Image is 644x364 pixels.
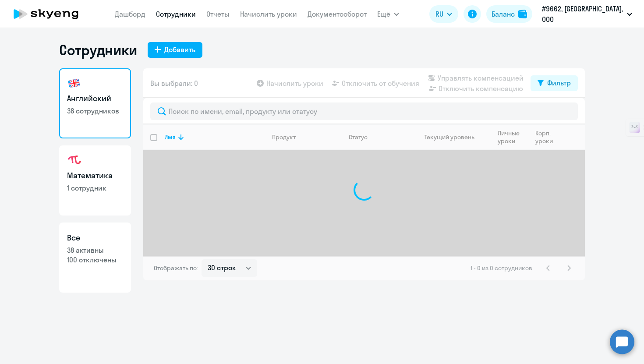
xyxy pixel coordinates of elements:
[150,78,198,88] span: Вы выбрали: 0
[240,10,297,18] a: Начислить уроки
[471,264,532,272] span: 1 - 0 из 0 сотрудников
[164,133,176,141] div: Имя
[148,42,202,58] button: Добавить
[67,76,81,90] img: english
[425,133,474,141] div: Текущий уровень
[547,78,571,88] div: Фильтр
[542,4,623,25] p: #9662, [GEOGRAPHIC_DATA], ООО
[531,75,578,91] button: Фильтр
[535,129,560,145] div: Корп. уроки
[377,5,399,23] button: Ещё
[67,106,123,116] p: 38 сотрудников
[59,145,131,216] a: Математика1 сотрудник
[498,129,528,145] div: Личные уроки
[349,133,368,141] div: Статус
[308,10,367,18] a: Документооборот
[59,41,137,59] h1: Сотрудники
[486,5,532,23] button: Балансbalance
[67,245,123,255] p: 38 активны
[67,232,123,244] h3: Все
[67,255,123,265] p: 100 отключены
[67,153,81,167] img: math
[429,5,458,23] button: RU
[164,133,265,141] div: Имя
[154,264,198,272] span: Отображать по:
[67,93,123,104] h3: Английский
[272,133,296,141] div: Продукт
[518,10,527,18] img: balance
[435,9,443,19] span: RU
[67,170,123,181] h3: Математика
[150,102,578,120] input: Поиск по имени, email, продукту или статусу
[164,44,195,55] div: Добавить
[67,183,123,193] p: 1 сотрудник
[115,10,145,18] a: Дашборд
[492,9,515,19] div: Баланс
[59,223,131,293] a: Все38 активны100 отключены
[156,10,196,18] a: Сотрудники
[416,133,490,141] div: Текущий уровень
[538,4,637,25] button: #9662, [GEOGRAPHIC_DATA], ООО
[206,10,230,18] a: Отчеты
[377,9,390,19] span: Ещё
[59,68,131,138] a: Английский38 сотрудников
